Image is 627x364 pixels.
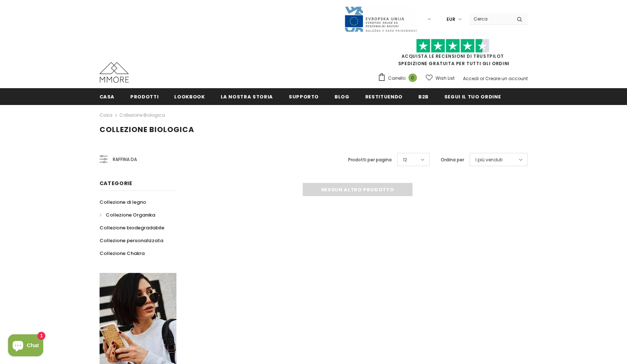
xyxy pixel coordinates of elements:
a: Lookbook [174,88,205,105]
label: Prodotti per pagina [348,156,392,164]
a: La nostra storia [221,88,273,105]
span: Collezione Organika [106,211,155,218]
img: Javni Razpis [344,6,417,33]
span: La nostra storia [221,93,273,100]
a: Blog [335,88,350,105]
a: Collezione di legno [100,196,146,209]
a: Creare un account [485,75,528,82]
span: Lookbook [174,93,205,100]
span: Prodotti [130,93,158,100]
a: Accedi [463,75,479,82]
span: Collezione Chakra [100,250,145,257]
a: B2B [418,88,429,105]
img: Fidati di Pilot Stars [416,39,489,53]
span: Collezione biologica [100,124,194,135]
a: Collezione Organika [100,209,155,221]
a: Collezione biologica [119,112,165,118]
span: Restituendo [365,93,403,100]
a: Segui il tuo ordine [444,88,501,105]
span: Collezione di legno [100,199,146,206]
a: Collezione biodegradabile [100,221,164,234]
a: Prodotti [130,88,158,105]
label: Ordina per [441,156,464,164]
span: EUR [447,16,455,23]
span: Segui il tuo ordine [444,93,501,100]
a: Collezione Chakra [100,247,145,260]
span: B2B [418,93,429,100]
span: Raffina da [113,155,137,164]
span: Blog [335,93,350,100]
inbox-online-store-chat: Shopify online store chat [6,334,45,358]
span: Collezione personalizzata [100,237,163,244]
a: Wish List [426,72,455,85]
a: Acquista le recensioni di TrustPilot [402,53,504,59]
span: supporto [289,93,319,100]
a: Collezione personalizzata [100,234,163,247]
a: Carrello 0 [378,73,421,84]
span: SPEDIZIONE GRATUITA PER TUTTI GLI ORDINI [378,42,528,67]
span: Wish List [436,75,455,82]
span: Carrello [388,75,406,82]
span: Categorie [100,180,133,187]
span: Collezione biodegradabile [100,224,164,231]
a: Casa [100,88,115,105]
span: 0 [408,74,417,82]
a: Casa [100,111,112,120]
span: 12 [403,156,407,164]
span: I più venduti [475,156,503,164]
span: Casa [100,93,115,100]
a: Javni Razpis [344,16,417,22]
a: supporto [289,88,319,105]
img: Casi MMORE [100,62,129,83]
a: Restituendo [365,88,403,105]
input: Search Site [469,14,511,24]
span: or [480,75,484,82]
